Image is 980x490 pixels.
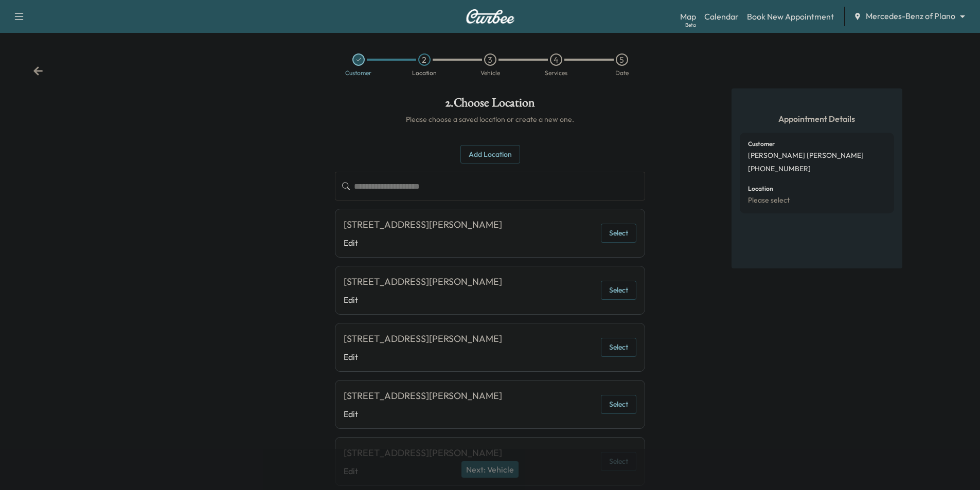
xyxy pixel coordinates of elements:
[748,165,811,174] p: [PHONE_NUMBER]
[344,389,502,403] div: [STREET_ADDRESS][PERSON_NAME]
[740,113,894,124] h5: Appointment Details
[748,186,773,192] h6: Location
[344,408,502,420] a: Edit
[344,275,502,289] div: [STREET_ADDRESS][PERSON_NAME]
[601,395,636,414] button: Select
[460,145,520,164] button: Add Location
[680,10,696,23] a: MapBeta
[344,332,502,346] div: [STREET_ADDRESS][PERSON_NAME]
[412,70,437,76] div: Location
[345,70,371,76] div: Customer
[685,21,696,29] div: Beta
[344,351,502,363] a: Edit
[335,114,645,124] h6: Please choose a saved location or create a new one.
[344,446,502,460] div: [STREET_ADDRESS][PERSON_NAME]
[418,53,431,66] div: 2
[616,53,628,66] div: 5
[748,141,775,147] h6: Customer
[344,217,502,232] div: [STREET_ADDRESS][PERSON_NAME]
[601,281,636,300] button: Select
[484,53,496,66] div: 3
[747,10,834,23] a: Book New Appointment
[748,196,790,205] p: Please select
[480,70,500,76] div: Vehicle
[704,10,739,23] a: Calendar
[545,70,567,76] div: Services
[344,294,502,306] a: Edit
[615,70,629,76] div: Date
[748,151,864,160] p: [PERSON_NAME] [PERSON_NAME]
[866,10,955,22] span: Mercedes-Benz of Plano
[601,224,636,243] button: Select
[335,97,645,114] h1: 2 . Choose Location
[601,338,636,357] button: Select
[466,9,515,24] img: Curbee Logo
[344,237,502,249] a: Edit
[33,66,43,76] div: Back
[550,53,562,66] div: 4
